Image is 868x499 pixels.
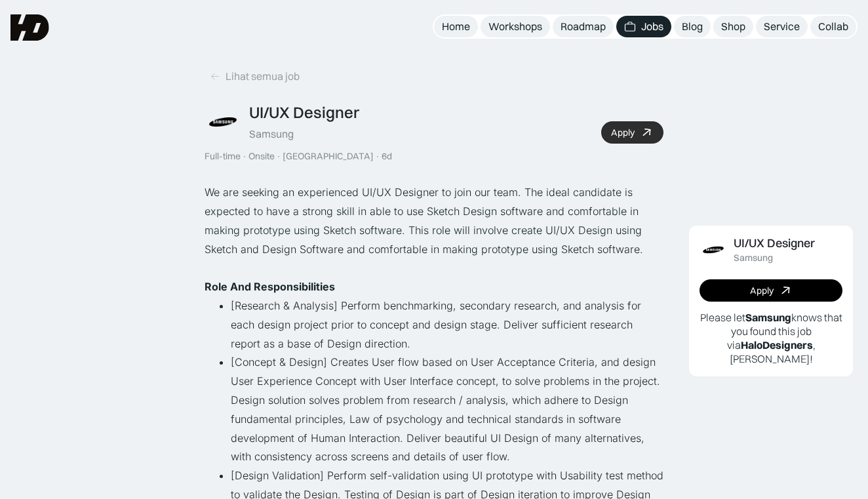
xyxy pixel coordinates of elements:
div: UI/UX Designer [734,237,815,250]
a: Blog [674,16,711,37]
p: We are seeking an experienced UI/UX Designer to join our team. The ideal candidate is expected to... [205,183,663,258]
div: Home [442,20,470,33]
b: Samsung [745,311,791,324]
div: · [242,151,247,162]
div: Samsung [734,252,773,264]
div: Apply [750,285,774,296]
li: [Concept & Design] Creates User flow based on User Acceptance Criteria, and design User Experienc... [231,353,663,466]
li: [Research & Analysis] Perform benchmarking, secondary research, and analysis for each design proj... [231,296,663,353]
div: Jobs [641,20,663,33]
a: Apply [700,279,842,302]
div: Roadmap [561,20,606,33]
div: · [375,151,380,162]
div: Apply [611,127,635,138]
div: Onsite [248,151,275,162]
img: Job Image [700,236,727,264]
a: Home [434,16,478,37]
div: Shop [721,20,745,33]
div: [GEOGRAPHIC_DATA] [283,151,374,162]
a: Collab [810,16,856,37]
div: Service [764,20,800,33]
a: Lihat semua job [205,66,305,87]
div: Lihat semua job [226,70,300,83]
p: ‍ [205,258,663,277]
div: Blog [682,20,703,33]
a: Service [756,16,808,37]
p: Please let knows that you found this job via , [PERSON_NAME]! [700,311,842,365]
div: 6d [382,151,392,162]
img: Job Image [205,104,241,140]
div: Samsung [249,127,294,141]
div: Workshops [488,20,542,33]
b: HaloDesigners [741,338,813,351]
div: UI/UX Designer [249,103,359,122]
a: Jobs [616,16,671,37]
div: Full-time [205,151,241,162]
a: Workshops [481,16,550,37]
a: Apply [601,121,663,144]
div: Collab [818,20,848,33]
a: Roadmap [553,16,614,37]
div: · [276,151,281,162]
p: ‍ [205,277,663,296]
strong: Role And Responsibilities [205,280,335,293]
a: Shop [713,16,753,37]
